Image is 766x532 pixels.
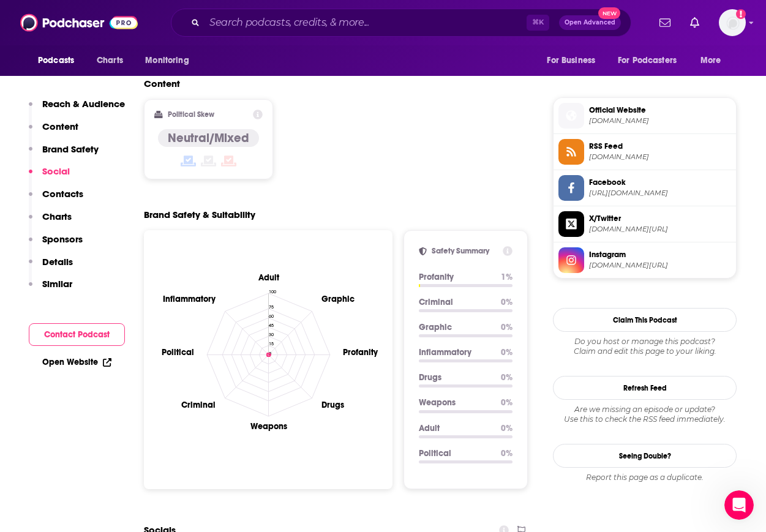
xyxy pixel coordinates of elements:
[250,421,287,432] text: Weapons
[42,165,70,177] p: Social
[42,211,72,222] p: Charts
[144,78,519,89] h2: Content
[685,12,704,33] a: Show notifications dropdown
[42,188,83,200] p: Contacts
[589,116,731,126] span: art19.com
[269,313,274,319] tspan: 60
[501,372,513,383] p: 0 %
[553,405,737,424] div: Are we missing an episode or update? Use this to check the RSS feed immediately.
[29,49,90,72] button: open menu
[589,249,731,260] span: Instagram
[205,13,527,32] input: Search podcasts, credits, & more...
[553,376,737,400] button: Refresh Feed
[29,165,70,188] button: Social
[29,278,72,301] button: Similar
[168,110,214,119] h2: Political Skew
[553,337,737,347] span: Do you host or manage this podcast?
[162,347,194,357] text: Political
[38,52,74,69] span: Podcasts
[553,444,737,468] a: Seeing Double?
[29,233,83,256] button: Sponsors
[269,323,274,328] tspan: 45
[589,152,731,162] span: rss.art19.com
[589,213,731,224] span: X/Twitter
[144,209,255,220] h2: Brand Safety & Suitability
[42,278,72,290] p: Similar
[42,233,83,245] p: Sponsors
[29,121,78,143] button: Content
[692,49,737,72] button: open menu
[501,347,513,358] p: 0 %
[501,297,513,307] p: 0 %
[419,423,490,433] p: Adult
[618,52,677,69] span: For Podcasters
[137,49,205,72] button: open menu
[145,52,189,69] span: Monitoring
[538,49,610,72] button: open menu
[29,188,83,211] button: Contacts
[419,372,490,383] p: Drugs
[168,130,249,146] h4: Neutral/Mixed
[655,12,675,33] a: Show notifications dropdown
[558,103,731,129] a: Official Website[DOMAIN_NAME]
[171,9,631,37] div: Search podcasts, credits, & more...
[42,357,111,367] a: Open Website
[589,189,731,198] span: https://www.facebook.com/BeHereNowNetwork
[501,448,513,459] p: 0 %
[558,139,731,165] a: RSS Feed[DOMAIN_NAME]
[719,9,746,36] button: Show profile menu
[29,211,72,233] button: Charts
[501,397,513,408] p: 0 %
[42,121,78,132] p: Content
[419,397,490,408] p: Weapons
[20,11,138,34] img: Podchaser - Follow, Share and Rate Podcasts
[321,294,355,304] text: Graphic
[419,448,490,459] p: Political
[501,322,513,332] p: 0 %
[269,341,274,347] tspan: 15
[527,15,549,31] span: ⌘ K
[598,7,620,19] span: New
[736,9,746,19] svg: Add a profile image
[343,347,378,357] text: Profanity
[89,49,130,72] a: Charts
[163,294,216,304] text: Inflammatory
[269,304,274,310] tspan: 75
[558,247,731,273] a: Instagram[DOMAIN_NAME][URL]
[181,399,216,410] text: Criminal
[258,272,280,282] text: Adult
[29,256,73,279] button: Details
[553,473,737,482] div: Report this page as a duplicate.
[589,141,731,152] span: RSS Feed
[419,272,490,282] p: Profanity
[547,52,595,69] span: For Business
[610,49,694,72] button: open menu
[589,261,731,270] span: instagram.com/mehcadbrooks
[29,98,125,121] button: Reach & Audience
[42,256,73,268] p: Details
[29,143,99,166] button: Brand Safety
[589,225,731,234] span: twitter.com/BeHereNowNet
[558,175,731,201] a: Facebook[URL][DOMAIN_NAME]
[559,15,621,30] button: Open AdvancedNew
[589,177,731,188] span: Facebook
[589,105,731,116] span: Official Website
[558,211,731,237] a: X/Twitter[DOMAIN_NAME][URL]
[553,337,737,356] div: Claim and edit this page to your liking.
[700,52,721,69] span: More
[97,52,123,69] span: Charts
[42,143,99,155] p: Brand Safety
[719,9,746,36] img: User Profile
[565,20,615,26] span: Open Advanced
[724,490,754,520] iframe: Intercom live chat
[419,297,490,307] p: Criminal
[419,322,490,332] p: Graphic
[321,399,344,410] text: Drugs
[719,9,746,36] span: Logged in as ebolden
[269,332,274,337] tspan: 30
[419,347,490,358] p: Inflammatory
[269,289,276,294] tspan: 100
[269,350,271,356] tspan: 0
[553,308,737,332] button: Claim This Podcast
